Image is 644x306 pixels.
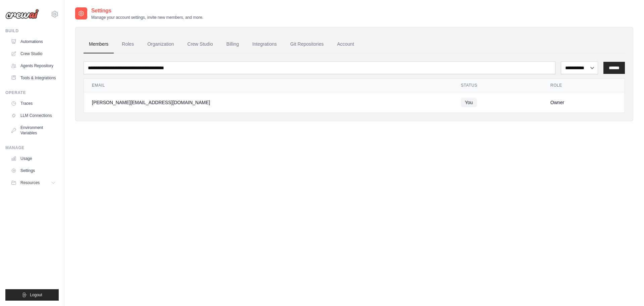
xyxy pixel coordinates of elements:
[461,98,477,107] span: You
[8,122,59,138] a: Environment Variables
[116,35,139,53] a: Roles
[92,99,445,106] div: [PERSON_NAME][EMAIL_ADDRESS][DOMAIN_NAME]
[91,7,203,15] h2: Settings
[8,153,59,164] a: Usage
[8,48,59,59] a: Crew Studio
[285,35,329,53] a: Git Repositories
[5,9,39,19] img: Logo
[5,289,59,301] button: Logout
[84,79,453,92] th: Email
[8,36,59,47] a: Automations
[20,180,40,185] span: Resources
[247,35,282,53] a: Integrations
[8,110,59,121] a: LLM Connections
[332,35,360,53] a: Account
[550,99,616,106] div: Owner
[5,28,59,34] div: Build
[8,73,59,83] a: Tools & Integrations
[221,35,244,53] a: Billing
[5,145,59,150] div: Manage
[142,35,179,53] a: Organization
[84,35,114,53] a: Members
[8,165,59,176] a: Settings
[5,90,59,95] div: Operate
[8,177,59,188] button: Resources
[8,60,59,71] a: Agents Repository
[91,15,203,20] p: Manage your account settings, invite new members, and more.
[8,98,59,109] a: Traces
[542,79,625,92] th: Role
[182,35,218,53] a: Crew Studio
[453,79,542,92] th: Status
[30,292,42,298] span: Logout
